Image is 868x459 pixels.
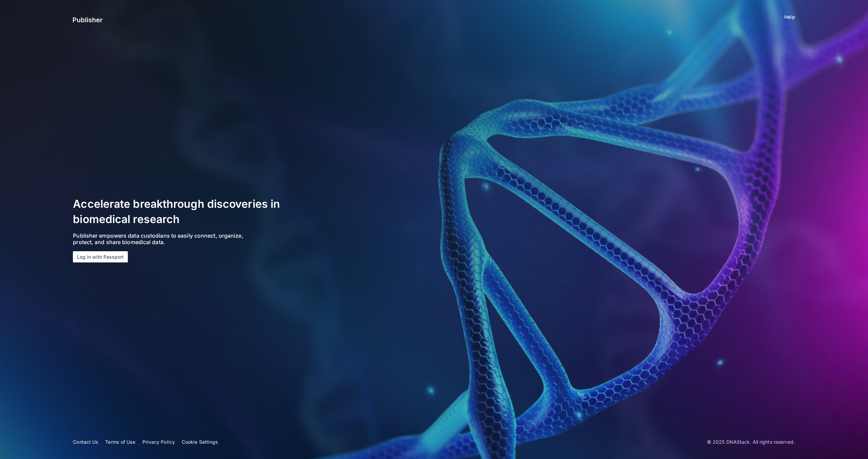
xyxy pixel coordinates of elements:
[73,251,128,262] button: Log in with Passport
[73,16,102,24] img: publisher-logo-white.svg
[142,439,175,445] a: Privacy Policy
[182,439,218,445] a: Cookie Settings
[73,439,98,445] a: Contact Us
[105,439,135,445] a: Terms of Use
[73,233,248,246] p: Publisher empowers data custodians to easily connect, organize, protect, and share biomedical data.
[73,197,293,227] h1: Accelerate breakthrough discoveries in biomedical research
[707,439,795,445] p: © 2025 DNAStack. All rights reserved.
[784,14,795,20] a: Help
